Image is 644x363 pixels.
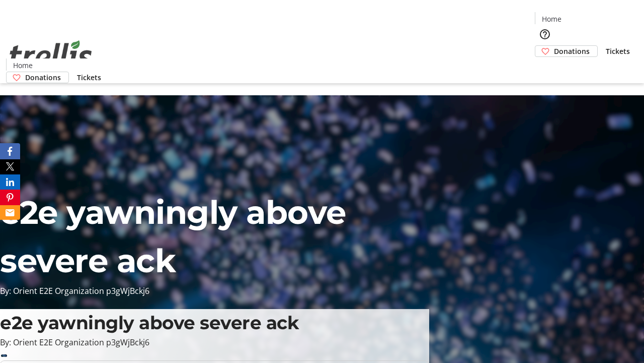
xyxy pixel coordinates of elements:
[606,46,630,56] span: Tickets
[6,72,69,83] a: Donations
[77,72,101,83] span: Tickets
[598,46,638,56] a: Tickets
[25,72,61,83] span: Donations
[535,24,555,44] button: Help
[13,60,33,71] span: Home
[535,45,598,57] a: Donations
[554,46,590,56] span: Donations
[6,29,96,80] img: Orient E2E Organization p3gWjBckj6's Logo
[535,14,568,24] a: Home
[69,72,109,83] a: Tickets
[542,14,561,24] span: Home
[535,57,555,77] button: Cart
[7,60,39,71] a: Home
